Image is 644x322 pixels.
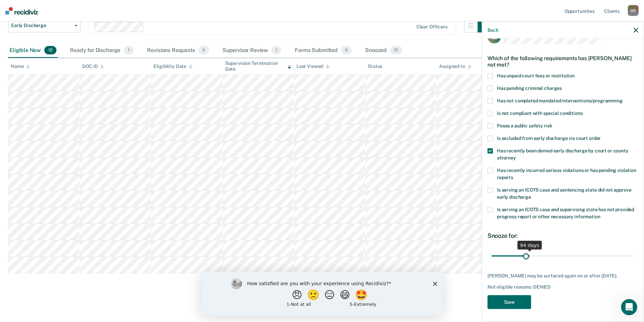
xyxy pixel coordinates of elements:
[11,23,72,28] span: Early Discharge
[487,232,638,239] div: Snooze for:
[146,43,210,58] div: Revisions Requests
[487,27,498,33] button: Back
[390,46,402,55] span: 21
[628,5,639,16] div: M S
[82,64,104,69] div: DOC ID
[487,49,638,73] div: Which of the following requirements has [PERSON_NAME] not met?
[5,7,38,15] img: Recidiviz
[368,64,382,69] div: Status
[487,295,531,309] button: Save
[497,98,623,103] span: Has not completed mandated interventions/programming
[124,46,134,55] span: 1
[497,85,562,91] span: Has pending criminal charges
[497,148,628,160] span: Has recently been denied early discharge by court or county attorney
[497,110,582,116] span: Is not compliant with special conditions
[497,167,636,180] span: Has recently incurred serious violations or has pending violation reports
[11,64,30,69] div: Name
[416,24,448,30] div: Clear officers
[497,135,601,141] span: Is excluded from early discharge via court order
[225,60,291,72] div: Supervision Termination Date
[221,43,283,58] div: Supervisor Review
[69,43,135,58] div: Ready for Discharge
[201,272,443,315] iframe: Survey by Kim from Recidiviz
[497,206,634,219] span: Is serving an ICOTS case and supervising state has not provided progress report or other necessar...
[621,299,637,315] iframe: Intercom live chat
[439,64,471,69] div: Assigned to
[497,187,631,199] span: Is serving an ICOTS case and sentencing state did not approve early discharge
[8,43,58,58] div: Eligible Now
[153,64,192,69] div: Eligibility Date
[341,46,352,55] span: 0
[293,43,353,58] div: Forms Submitted
[198,46,209,55] span: 0
[497,123,552,128] span: Poses a public safety risk
[364,43,404,58] div: Snoozed
[497,73,575,78] span: Has unpaid court fees or restitution
[487,273,638,278] div: [PERSON_NAME] may be surfaced again on or after [DATE].
[271,46,281,55] span: 1
[517,241,542,249] div: 94 days
[44,46,56,55] span: 12
[296,64,329,69] div: Last Viewed
[487,284,638,290] div: Not eligible reasons: DENIED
